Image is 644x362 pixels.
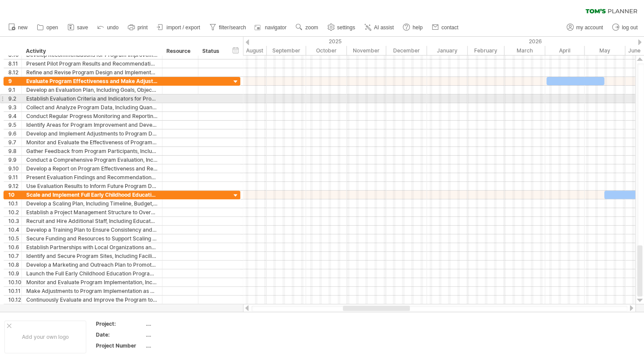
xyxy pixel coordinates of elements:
a: zoom [293,22,320,33]
div: Establish Evaluation Criteria and Indicators for Program Effectiveness [26,94,158,103]
span: import / export [166,24,200,31]
div: January 2026 [427,46,468,55]
div: Develop and Implement Adjustments to Program Design and Implementation [26,129,158,138]
a: new [6,22,30,33]
a: help [401,22,425,33]
div: 10.6 [8,243,21,251]
div: 9.9 [8,156,21,164]
span: print [137,24,148,31]
div: 9.6 [8,129,21,138]
span: log out [622,24,637,31]
a: open [35,22,61,33]
div: December 2025 [386,46,427,55]
div: October 2025 [306,46,347,55]
div: Scale and Implement Full Early Childhood Education Program [26,191,158,199]
div: 10.9 [8,269,21,278]
div: 9.8 [8,147,21,155]
div: 10.4 [8,226,21,234]
div: November 2025 [347,46,386,55]
div: Refine and Revise Program Design and Implementation Plan Based on Pilot Program Results [26,68,158,77]
a: my account [564,22,605,33]
div: Date: [96,331,144,338]
div: 10.3 [8,217,21,225]
span: undo [107,24,119,31]
a: import / export [155,22,203,33]
div: Project Number [96,342,144,349]
div: 9.3 [8,103,21,111]
div: Secure Funding and Resources to Support Scaling Efforts [26,234,158,243]
div: Make Adjustments to Program Implementation as Needed to Ensure Quality and Effectiveness [26,287,158,295]
div: 10.11 [8,287,21,295]
div: 10.7 [8,252,21,260]
div: Collect and Analyze Program Data, Including Quantitative and Qualitative Measures [26,103,158,111]
span: settings [337,24,355,31]
div: 9.11 [8,173,21,181]
div: Develop a Marketing and Outreach Plan to Promote the Program to the Target Audience [26,261,158,269]
div: Monitor and Evaluate Program Implementation, Including Data Collection and Analysis [26,278,158,286]
span: contact [441,24,458,31]
div: Develop a Scaling Plan, Including Timeline, Budget, and Resource Allocation [26,199,158,208]
div: September 2025 [267,46,306,55]
div: Present Pilot Program Results and Recommendations to Stakeholders, Including Program Sponsors and... [26,59,158,68]
div: Establish a Project Management Structure to Oversee Scaling Efforts [26,208,158,216]
div: 10.10 [8,278,21,286]
div: 10.8 [8,261,21,269]
a: filter/search [207,22,249,33]
div: 9.5 [8,121,21,129]
div: 9.7 [8,138,21,146]
div: Evaluate Program Effectiveness and Make Adjustments [26,77,158,85]
div: April 2026 [545,46,584,55]
div: 9.2 [8,94,21,103]
div: ​ [546,77,604,85]
div: 9.12 [8,182,21,190]
div: Present Evaluation Findings and Recommendations to Stakeholders, Including Program Sponsors and P... [26,173,158,181]
div: Develop a Training Plan to Ensure Consistency and Quality Across Program Sites [26,226,158,234]
a: undo [95,22,121,33]
div: 9.1 [8,86,21,94]
div: .... [146,320,219,327]
span: filter/search [219,24,246,31]
div: .... [146,331,219,338]
div: 10.5 [8,234,21,243]
div: 10.12 [8,296,21,304]
div: February 2026 [468,46,504,55]
div: Recruit and Hire Additional Staff, Including Educators, Administrators, and Support Staff [26,217,158,225]
div: August 2025 [226,46,267,55]
span: open [46,24,58,31]
div: 8.12 [8,68,21,77]
a: print [126,22,150,33]
div: Status [202,47,222,56]
div: Develop an Evaluation Plan, Including Goals, Objectives, and Methodology [26,86,158,94]
div: 9.10 [8,164,21,173]
div: 10.2 [8,208,21,216]
a: settings [325,22,358,33]
div: Conduct Regular Progress Monitoring and Reporting to Stakeholders [26,112,158,120]
div: Identify Areas for Program Improvement and Develop Recommendations [26,121,158,129]
div: 9 [8,77,21,85]
div: Add your own logo [4,320,86,353]
div: .... [146,342,219,349]
div: Activity [26,47,157,56]
div: Identify and Secure Program Sites, Including Facilities and Equipment [26,252,158,260]
a: AI assist [362,22,396,33]
div: Conduct a Comprehensive Program Evaluation, Including Summative and Formative Assessments [26,156,158,164]
a: save [65,22,91,33]
span: new [18,24,28,31]
span: navigator [265,24,286,31]
div: Continuously Evaluate and Improve the Program to Ensure Long-Term Sustainability and Impact [26,296,158,304]
div: 9.4 [8,112,21,120]
div: Launch the Full Early Childhood Education Program, Including All Program Components and Services [26,269,158,278]
div: March 2026 [504,46,545,55]
div: 8.11 [8,59,21,68]
span: save [77,24,88,31]
a: contact [429,22,461,33]
div: 10 [8,191,21,199]
div: Project: [96,320,144,327]
span: AI assist [374,24,394,31]
div: Resource [166,47,193,56]
div: May 2026 [584,46,625,55]
span: zoom [305,24,318,31]
div: Establish Partnerships with Local Organizations and Community Groups to Support Program Expansion [26,243,158,251]
div: Gather Feedback from Program Participants, Including Students, Educators, and Parents [26,147,158,155]
a: navigator [253,22,289,33]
